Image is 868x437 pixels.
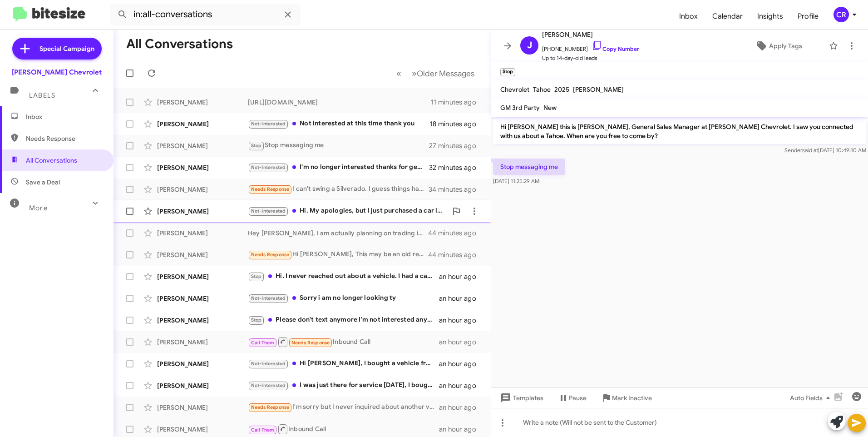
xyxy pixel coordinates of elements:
[291,340,330,346] span: Needs Response
[251,340,275,346] span: Call Them
[157,250,248,259] div: [PERSON_NAME]
[251,164,286,170] span: Not-Interested
[417,69,474,79] span: Older Messages
[542,40,639,54] span: [PHONE_NUMBER]
[542,54,639,63] span: Up to 14-day-old leads
[412,68,417,79] span: »
[439,294,483,303] div: an hour ago
[248,358,439,369] div: Hi [PERSON_NAME], I bought a vehicle from you in [DATE] and am satisfied with it. I haven't conne...
[248,336,439,348] div: Inbound Call
[251,186,290,192] span: Needs Response
[612,390,652,406] span: Mark Inactive
[500,104,540,112] span: GM 3rd Party
[157,338,248,347] div: [PERSON_NAME]
[157,359,248,368] div: [PERSON_NAME]
[157,207,248,216] div: [PERSON_NAME]
[157,119,248,129] div: [PERSON_NAME]
[157,141,248,150] div: [PERSON_NAME]
[126,37,233,51] h1: All Conversations
[12,38,102,60] a: Special Campaign
[527,38,532,53] span: J
[833,7,849,22] div: CR
[157,272,248,281] div: [PERSON_NAME]
[12,68,102,77] div: [PERSON_NAME] Chevrolet
[439,403,483,412] div: an hour ago
[430,119,483,129] div: 18 minutes ago
[157,294,248,303] div: [PERSON_NAME]
[251,252,290,258] span: Needs Response
[439,272,483,281] div: an hour ago
[26,112,103,121] span: Inbox
[248,162,429,173] div: I'm no longer interested thanks for getting back though
[251,317,262,323] span: Stop
[251,208,286,214] span: Not-Interested
[543,104,557,112] span: New
[157,185,248,194] div: [PERSON_NAME]
[251,143,262,149] span: Stop
[248,423,439,435] div: Inbound Call
[157,403,248,412] div: [PERSON_NAME]
[429,250,483,259] div: 44 minutes ago
[551,390,594,406] button: Pause
[554,85,569,94] span: 2025
[493,178,539,184] span: [DATE] 11:25:29 AM
[429,185,483,194] div: 34 minutes ago
[248,315,439,325] div: Please don't text anymore I'm not interested anymore I was just looking
[439,359,483,368] div: an hour ago
[439,316,483,325] div: an hour ago
[157,316,248,325] div: [PERSON_NAME]
[826,7,858,22] button: CR
[248,380,439,391] div: I was just there for service [DATE], I bought a vehicle there last year
[769,38,802,54] span: Apply Tags
[594,390,659,406] button: Mark Inactive
[491,390,551,406] button: Templates
[592,45,639,52] a: Copy Number
[251,427,275,433] span: Call Them
[251,273,262,279] span: Stop
[750,3,790,30] span: Insights
[784,147,866,154] span: Sender [DATE] 10:49:10 AM
[248,140,429,151] div: Stop messaging me
[248,402,439,412] div: I'm sorry but I never inquired about another vehicle I'm happy with the one that I have.
[429,141,483,150] div: 27 minutes ago
[39,44,94,53] span: Special Campaign
[391,64,407,83] button: Previous
[157,425,248,434] div: [PERSON_NAME]
[431,98,483,107] div: 11 minutes ago
[248,293,439,303] div: Sorry i am no longer looking ty
[157,98,248,107] div: [PERSON_NAME]
[157,381,248,390] div: [PERSON_NAME]
[248,206,447,216] div: Hi. My apologies, but I just purchased a car last year from your dealership and I'm not looking f...
[29,204,48,212] span: More
[406,64,480,83] button: Next
[790,3,826,30] a: Profile
[391,64,480,83] nav: Page navigation example
[790,390,833,406] span: Auto Fields
[429,228,483,238] div: 44 minutes ago
[569,390,587,406] span: Pause
[500,68,515,76] small: Stop
[248,98,431,107] div: [URL][DOMAIN_NAME]
[573,85,624,94] span: [PERSON_NAME]
[157,228,248,238] div: [PERSON_NAME]
[498,390,543,406] span: Templates
[439,381,483,390] div: an hour ago
[396,68,401,79] span: «
[439,425,483,434] div: an hour ago
[248,228,429,238] div: Hey [PERSON_NAME], I am actually planning on trading it in at [PERSON_NAME] Nissan of Stanhope, g...
[110,4,301,25] input: Search
[248,184,429,194] div: I can't swing a Silverado. I guess things have changed a lot since I got my last one.
[248,249,429,260] div: Hi [PERSON_NAME], This may be an old reachout - we connected in the fall of 2022 and purchased a ...
[26,178,60,187] span: Save a Deal
[157,163,248,172] div: [PERSON_NAME]
[533,85,551,94] span: Tahoe
[439,338,483,347] div: an hour ago
[705,3,750,30] a: Calendar
[251,404,290,410] span: Needs Response
[783,390,841,406] button: Auto Fields
[542,29,639,40] span: [PERSON_NAME]
[672,3,705,30] a: Inbox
